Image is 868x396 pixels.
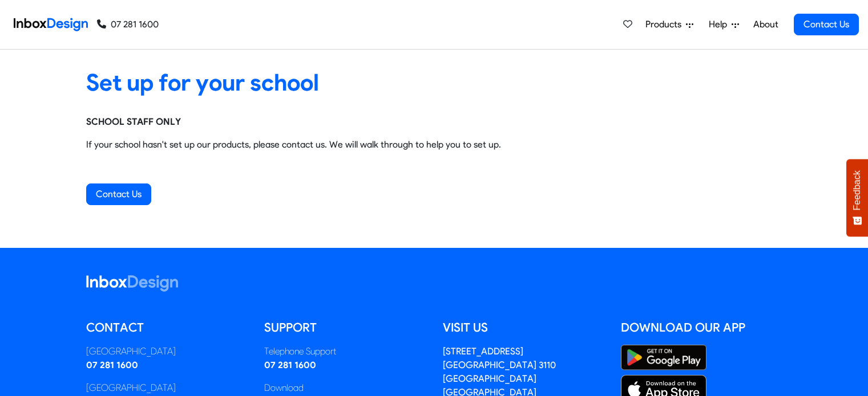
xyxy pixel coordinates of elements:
a: 07 281 1600 [86,360,138,370]
h5: Contact [86,319,248,336]
h5: Visit us [443,319,604,336]
span: Help [709,18,732,31]
span: Feedback [852,170,862,210]
a: 07 281 1600 [264,360,316,370]
heading: Set up for your school [86,68,782,97]
button: Feedback - Show survey [846,159,868,236]
p: If your school hasn't set up our products, please contact us. We will walk through to help you to... [86,138,782,152]
a: 07 281 1600 [97,18,159,31]
div: [GEOGRAPHIC_DATA] [86,381,248,395]
a: Contact Us [86,183,151,205]
div: Telephone Support [264,345,426,358]
a: Contact Us [794,14,859,35]
strong: SCHOOL STAFF ONLY [86,116,181,127]
a: Products [641,13,698,36]
h5: Download our App [621,319,782,336]
div: Download [264,381,426,395]
a: About [750,13,781,36]
img: Google Play Store [621,345,706,370]
span: Products [645,18,686,31]
img: logo_inboxdesign_white.svg [86,275,178,292]
div: [GEOGRAPHIC_DATA] [86,345,248,358]
h5: Support [264,319,426,336]
a: Help [704,13,744,36]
